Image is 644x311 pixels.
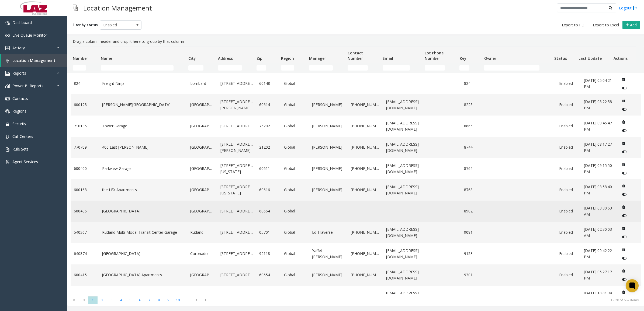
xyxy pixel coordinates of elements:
[619,254,629,263] button: Disable
[102,81,184,86] a: Freight Ninja
[593,22,619,28] span: Export to Excel
[164,296,173,304] span: Page 9
[74,166,96,172] a: 600400
[312,102,344,108] a: [PERSON_NAME]
[220,229,253,235] a: [STREET_ADDRESS]
[559,229,577,235] a: Enabled
[464,272,482,278] a: 9301
[12,20,32,25] span: Dashboard
[5,160,10,164] img: 'icon'
[284,166,306,172] a: Global
[345,63,380,73] td: Contact Number Filter
[619,288,628,296] button: Delete
[559,251,577,257] a: Enabled
[559,293,577,299] a: Enabled
[584,142,612,153] span: [DATE] 08:17:27 PM
[619,211,629,220] button: Disable
[259,272,278,278] a: 60654
[284,272,306,278] a: Global
[190,123,214,129] a: [GEOGRAPHIC_DATA]
[190,208,214,214] a: [GEOGRAPHIC_DATA]
[351,102,380,108] a: [PHONE_NUMBER]
[611,63,636,73] td: Actions Filter
[584,248,612,259] span: [DATE] 09:42:22 PM
[259,81,278,86] a: 60148
[126,296,135,304] span: Page 5
[102,166,184,172] a: Parkview Garage
[220,123,253,129] a: [STREET_ADDRESS]
[619,160,628,169] button: Delete
[619,190,629,199] button: Disable
[102,251,184,257] a: [GEOGRAPHIC_DATA]
[312,144,344,150] a: [PERSON_NAME]
[73,56,88,61] span: Number
[12,33,47,38] span: Live Queue Monitor
[5,97,10,101] img: 'icon'
[74,144,96,150] a: 770709
[386,226,422,239] a: [EMAIL_ADDRESS][DOMAIN_NAME]
[351,144,380,150] a: [PHONE_NUMBER]
[584,248,613,260] a: [DATE] 09:42:22 PM
[383,56,393,61] span: Email
[584,269,612,280] span: [DATE] 05:27:17 PM
[559,187,577,193] a: Enabled
[312,187,344,193] a: [PERSON_NAME]
[74,251,96,257] a: 640874
[309,65,333,71] input: Manager Filter
[190,81,214,86] a: Lombard
[619,233,629,241] button: Disable
[619,148,629,156] button: Disable
[74,229,96,235] a: 540367
[464,293,482,299] a: 10042
[351,251,380,257] a: [PHONE_NUMBER]
[220,163,253,175] a: [STREET_ADDRESS][US_STATE]
[102,272,184,278] a: [GEOGRAPHIC_DATA] Apartments
[220,208,253,214] a: [STREET_ADDRESS]
[5,84,10,88] img: 'icon'
[560,21,589,29] button: Export to PDF
[559,144,577,150] a: Enabled
[188,65,203,71] input: City Filter
[102,123,184,129] a: Tower Garage
[464,81,482,86] a: 824
[464,229,482,235] a: 9081
[584,78,612,89] span: [DATE] 05:04:21 PM
[12,121,26,126] span: Security
[71,63,99,73] td: Number Filter
[284,81,306,86] a: Global
[81,1,155,15] h3: Location Management
[619,181,628,190] button: Delete
[12,146,29,152] span: Rule Sets
[102,144,184,150] a: 400 East [PERSON_NAME]
[107,296,116,304] span: Page 3
[259,144,278,150] a: 21202
[173,296,182,304] span: Page 10
[584,184,613,196] a: [DATE] 03:58:40 PM
[312,229,344,235] a: Ed Traverse
[74,123,96,129] a: 710135
[312,272,344,278] a: [PERSON_NAME]
[12,134,33,139] span: Call Centers
[214,298,639,302] kendo-pager-info: 1 - 20 of 682 items
[284,293,306,299] a: Global
[552,47,576,63] th: Status
[202,298,210,302] span: Go to the last page
[5,147,10,152] img: 'icon'
[201,296,211,304] span: Go to the last page
[380,63,423,73] td: Email Filter
[154,296,164,304] span: Page 8
[190,187,214,193] a: [GEOGRAPHIC_DATA]
[12,83,43,88] span: Power BI Reports
[74,81,96,86] a: 824
[464,187,482,193] a: 8768
[5,21,10,25] img: 'icon'
[71,36,641,47] div: Drag a column header and drop it here to group by that column
[584,141,613,153] a: [DATE] 08:17:27 PM
[351,272,380,278] a: [PHONE_NUMBER]
[619,105,629,114] button: Disable
[12,58,56,63] span: Location Management
[619,5,637,11] a: Logout
[5,59,10,63] img: 'icon'
[423,63,458,73] td: Lot Phone Number Filter
[484,56,496,61] span: Owner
